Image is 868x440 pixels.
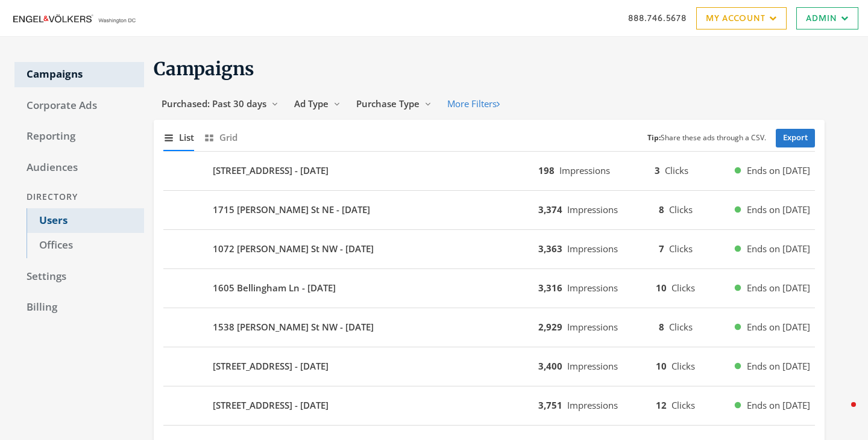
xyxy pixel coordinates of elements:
[14,264,144,290] a: Settings
[204,125,237,150] button: Grid
[567,203,618,215] span: Impressions
[163,156,815,185] button: [STREET_ADDRESS] - [DATE]198Impressions3ClicksEnds on [DATE]
[538,203,562,215] b: 3,374
[796,7,858,29] a: Admin
[538,282,562,294] b: 3,316
[213,281,336,295] b: 1605 Bellingham Ln - [DATE]
[628,11,687,24] a: 888.746.5678
[671,360,695,372] span: Clicks
[163,125,194,150] button: List
[10,12,142,26] img: Adwerx
[747,398,810,412] span: Ends on [DATE]
[538,321,562,333] b: 2,929
[655,164,660,176] b: 3
[213,203,370,217] b: 1715 [PERSON_NAME] St NE - [DATE]
[163,274,815,303] button: 1605 Bellingham Ln - [DATE]3,316Impressions10ClicksEnds on [DATE]
[27,233,144,258] a: Offices
[163,196,815,225] button: 1715 [PERSON_NAME] St NE - [DATE]3,374Impressions8ClicksEnds on [DATE]
[162,98,266,110] span: Purchased: Past 30 days
[747,164,810,178] span: Ends on [DATE]
[567,399,618,411] span: Impressions
[567,360,618,372] span: Impressions
[439,93,508,115] button: More Filters
[747,203,810,217] span: Ends on [DATE]
[656,399,667,411] b: 12
[747,359,810,373] span: Ends on [DATE]
[647,132,661,143] b: Tip:
[538,399,562,411] b: 3,751
[559,164,610,176] span: Impressions
[656,282,667,294] b: 10
[659,203,664,215] b: 8
[827,399,856,428] iframe: Intercom live chat
[659,243,664,255] b: 7
[747,320,810,334] span: Ends on [DATE]
[356,98,420,110] span: Purchase Type
[665,164,688,176] span: Clicks
[213,242,374,256] b: 1072 [PERSON_NAME] St NW - [DATE]
[669,243,693,255] span: Clicks
[656,360,667,372] b: 10
[163,391,815,420] button: [STREET_ADDRESS] - [DATE]3,751Impressions12ClicksEnds on [DATE]
[776,129,815,147] a: Export
[669,321,693,333] span: Clicks
[213,359,329,373] b: [STREET_ADDRESS] - [DATE]
[647,132,766,144] small: Share these ads through a CSV.
[659,321,664,333] b: 8
[669,203,693,215] span: Clicks
[567,321,618,333] span: Impressions
[567,282,618,294] span: Impressions
[163,313,815,342] button: 1538 [PERSON_NAME] St NW - [DATE]2,929Impressions8ClicksEnds on [DATE]
[179,131,194,144] span: List
[348,93,439,115] button: Purchase Type
[538,243,562,255] b: 3,363
[219,131,237,144] span: Grid
[213,398,329,412] b: [STREET_ADDRESS] - [DATE]
[14,62,144,87] a: Campaigns
[696,7,787,29] a: My Account
[14,295,144,320] a: Billing
[213,320,374,334] b: 1538 [PERSON_NAME] St NW - [DATE]
[14,124,144,149] a: Reporting
[27,208,144,234] a: Users
[538,164,555,176] b: 198
[14,155,144,181] a: Audiences
[567,243,618,255] span: Impressions
[163,352,815,381] button: [STREET_ADDRESS] - [DATE]3,400Impressions10ClicksEnds on [DATE]
[154,57,254,80] span: Campaigns
[286,93,348,115] button: Ad Type
[747,281,810,295] span: Ends on [DATE]
[294,98,329,110] span: Ad Type
[213,164,329,178] b: [STREET_ADDRESS] - [DATE]
[163,235,815,264] button: 1072 [PERSON_NAME] St NW - [DATE]3,363Impressions7ClicksEnds on [DATE]
[154,93,286,115] button: Purchased: Past 30 days
[14,186,144,208] div: Directory
[671,399,695,411] span: Clicks
[538,360,562,372] b: 3,400
[747,242,810,256] span: Ends on [DATE]
[14,93,144,119] a: Corporate Ads
[671,282,695,294] span: Clicks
